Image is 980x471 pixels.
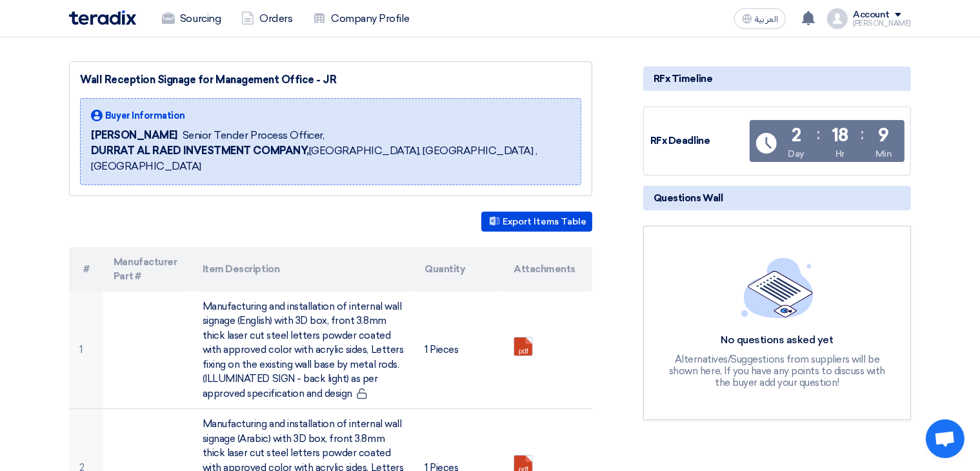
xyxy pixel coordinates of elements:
[817,123,820,146] div: :
[741,257,814,318] img: empty_state_list.svg
[734,8,786,29] button: العربية
[668,334,887,347] div: No questions asked yet
[788,147,805,161] div: Day
[91,128,177,143] span: [PERSON_NAME]
[792,126,801,145] div: 2
[853,20,911,27] div: [PERSON_NAME]
[69,10,136,25] img: Teradix logo
[80,72,581,88] div: Wall Reception Signage for Management Office - JR
[861,123,864,146] div: :
[926,419,965,458] a: دردشة مفتوحة
[650,134,747,148] div: RFx Deadline
[69,292,103,409] td: 1
[654,191,723,205] span: Questions Wall
[192,292,415,409] td: Manufacturing and installation of internal wall signage (English) with 3D box, front 3.8mm thick ...
[853,10,890,21] div: Account
[827,8,848,29] img: profile_test.png
[152,5,231,33] a: Sourcing
[192,247,415,292] th: Item Description
[105,109,185,123] span: Buyer Information
[414,247,503,292] th: Quantity
[879,126,890,145] div: 9
[414,292,503,409] td: 1 Pieces
[69,247,103,292] th: #
[514,337,617,415] a: SAMPLE__RECEPTION_CENOMI_LOGO__DETAILS_box__mm_1756393030275.pdf
[875,147,892,161] div: Min
[503,247,592,292] th: Attachments
[91,145,309,157] b: DURRAT AL RAED INVESTMENT COMPANY,
[668,354,887,388] div: Alternatives/Suggestions from suppliers will be shown here, If you have any points to discuss wit...
[103,247,192,292] th: Manufacturer Part #
[643,66,911,91] div: RFx Timeline
[835,147,845,161] div: Hr
[481,212,592,232] button: Export Items Table
[832,126,848,145] div: 18
[755,15,778,24] span: العربية
[231,5,303,33] a: Orders
[91,143,570,174] span: [GEOGRAPHIC_DATA], [GEOGRAPHIC_DATA] ,[GEOGRAPHIC_DATA]
[183,128,325,143] span: Senior Tender Process Officer,
[303,5,420,33] a: Company Profile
